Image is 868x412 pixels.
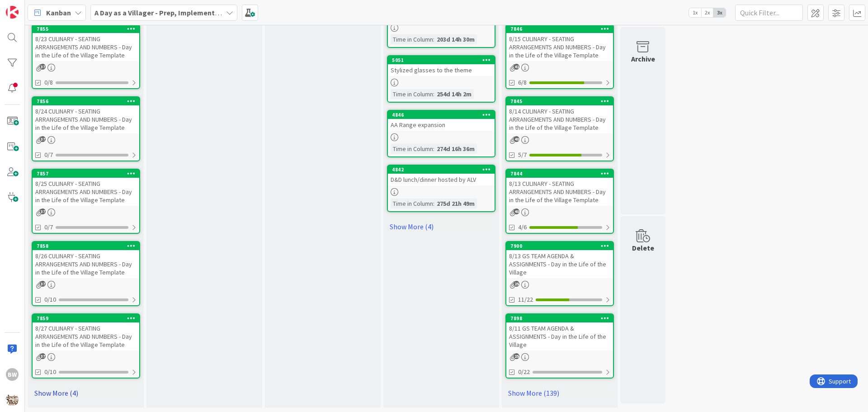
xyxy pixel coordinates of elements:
div: 7856 [33,97,139,105]
div: 78578/25 CULINARY - SEATING ARRANGEMENTS AND NUMBERS - Day in the Life of the Village Template [33,170,139,206]
div: 78468/15 CULINARY - SEATING ARRANGEMENTS AND NUMBERS - Day in the Life of the Village Template [506,25,613,61]
span: 0/22 [518,367,530,377]
div: 274d 16h 36m [434,144,477,154]
div: 4842 [392,166,495,173]
a: Show More (139) [505,386,614,400]
div: 7859 [37,315,139,322]
span: : [433,89,434,99]
div: 7855 [37,26,139,32]
div: 4846 [388,111,495,119]
div: 7859 [33,314,139,322]
a: 78588/26 CULINARY - SEATING ARRANGEMENTS AND NUMBERS - Day in the Life of the Village Template0/10 [32,241,140,306]
a: Show More (4) [387,219,495,234]
span: 4/6 [518,223,527,232]
div: 8/25 CULINARY - SEATING ARRANGEMENTS AND NUMBERS - Day in the Life of the Village Template [33,178,139,206]
div: 203d 14h 30m [434,34,477,44]
div: 5051 [388,56,495,64]
div: 8/27 CULINARY - SEATING ARRANGEMENTS AND NUMBERS - Day in the Life of the Village Template [33,322,139,350]
div: 78568/24 CULINARY - SEATING ARRANGEMENTS AND NUMBERS - Day in the Life of the Village Template [33,97,139,133]
div: 78988/11 GS TEAM AGENDA & ASSIGNMENTS - Day in the Life of the Village [506,314,613,350]
span: : [433,144,434,154]
div: Time in Column [391,144,433,154]
div: 275d 21h 49m [434,199,477,208]
div: 7844 [506,170,613,178]
div: 7898 [506,314,613,322]
div: 7900 [506,242,613,250]
span: 0/7 [44,223,53,232]
a: 4842D&D lunch/dinner hosted by ALVTime in Column:275d 21h 49m [387,165,495,212]
div: 7898 [510,315,613,322]
a: 78578/25 CULINARY - SEATING ARRANGEMENTS AND NUMBERS - Day in the Life of the Village Template0/7 [32,169,140,234]
span: 37 [40,136,46,142]
div: Delete [632,242,654,253]
div: Stylized glasses to the theme [388,64,495,76]
span: 0/10 [44,367,56,377]
div: 78448/13 CULINARY - SEATING ARRANGEMENTS AND NUMBERS - Day in the Life of the Village Template [506,170,613,206]
div: 7857 [37,170,139,177]
div: 8/23 CULINARY - SEATING ARRANGEMENTS AND NUMBERS - Day in the Life of the Village Template [33,33,139,61]
span: : [433,199,434,208]
div: 7845 [510,98,613,104]
div: 78588/26 CULINARY - SEATING ARRANGEMENTS AND NUMBERS - Day in the Life of the Village Template [33,242,139,278]
div: 254d 14h 2m [434,89,474,99]
div: 7845 [506,97,613,105]
div: 7846 [506,25,613,33]
div: 7855 [33,25,139,33]
div: BW [6,368,19,381]
div: 7844 [510,170,613,177]
span: 0/8 [44,78,53,87]
span: Support [19,1,41,12]
a: 78568/24 CULINARY - SEATING ARRANGEMENTS AND NUMBERS - Day in the Life of the Village Template0/7 [32,96,140,161]
span: 6/8 [518,78,527,87]
div: Archive [631,53,655,64]
span: 37 [40,281,46,287]
span: 41 [514,64,519,70]
a: Show More (4) [32,386,140,400]
a: 78458/14 CULINARY - SEATING ARRANGEMENTS AND NUMBERS - Day in the Life of the Village Template5/7 [505,96,614,161]
b: A Day as a Villager - Prep, Implement and Execute [94,8,256,17]
span: 2x [701,8,713,17]
div: 5051Stylized glasses to the theme [388,56,495,76]
span: 40 [514,136,519,142]
div: 7856 [37,98,139,104]
a: 4846AA Range expansionTime in Column:274d 16h 36m [387,110,495,157]
div: Time in Column [391,199,433,208]
div: 78598/27 CULINARY - SEATING ARRANGEMENTS AND NUMBERS - Day in the Life of the Village Template [33,314,139,350]
a: 78988/11 GS TEAM AGENDA & ASSIGNMENTS - Day in the Life of the Village0/22 [505,313,614,379]
div: AA Range expansion [388,119,495,131]
div: 4842 [388,166,495,174]
div: 7900 [510,243,613,249]
div: 7857 [33,170,139,178]
div: 4846AA Range expansion [388,111,495,131]
div: 4846 [392,112,495,118]
span: 25 [514,281,519,287]
div: 8/26 CULINARY - SEATING ARRANGEMENTS AND NUMBERS - Day in the Life of the Village Template [33,250,139,278]
span: 3x [713,8,726,17]
span: : [433,34,434,44]
div: 7846 [510,26,613,32]
div: 79008/13 GS TEAM AGENDA & ASSIGNMENTS - Day in the Life of the Village [506,242,613,278]
span: 37 [40,208,46,214]
span: 5/7 [518,150,527,160]
span: 40 [514,208,519,214]
a: 79008/13 GS TEAM AGENDA & ASSIGNMENTS - Day in the Life of the Village11/22 [505,241,614,306]
input: Quick Filter... [735,5,803,21]
a: 78468/15 CULINARY - SEATING ARRANGEMENTS AND NUMBERS - Day in the Life of the Village Template6/8 [505,24,614,89]
span: 0/10 [44,295,56,304]
div: 8/24 CULINARY - SEATING ARRANGEMENTS AND NUMBERS - Day in the Life of the Village Template [33,105,139,133]
div: 8/14 CULINARY - SEATING ARRANGEMENTS AND NUMBERS - Day in the Life of the Village Template [506,105,613,133]
div: 78558/23 CULINARY - SEATING ARRANGEMENTS AND NUMBERS - Day in the Life of the Village Template [33,25,139,61]
span: 11/22 [518,295,533,304]
span: 0/7 [44,150,53,160]
span: 1x [689,8,701,17]
div: 5051 [392,57,495,63]
span: 37 [40,64,46,70]
div: 78458/14 CULINARY - SEATING ARRANGEMENTS AND NUMBERS - Day in the Life of the Village Template [506,97,613,133]
a: 78558/23 CULINARY - SEATING ARRANGEMENTS AND NUMBERS - Day in the Life of the Village Template0/8 [32,24,140,89]
span: 25 [514,353,519,359]
a: 5051Stylized glasses to the themeTime in Column:254d 14h 2m [387,55,495,103]
div: 8/13 GS TEAM AGENDA & ASSIGNMENTS - Day in the Life of the Village [506,250,613,278]
div: 7858 [37,243,139,249]
div: 7858 [33,242,139,250]
span: 37 [40,353,46,359]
